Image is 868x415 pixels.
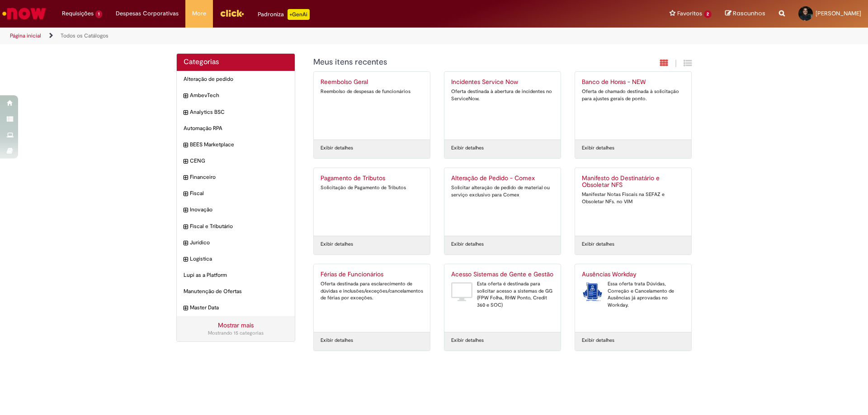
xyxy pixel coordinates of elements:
div: Reembolso de despesas de funcionários [321,88,423,95]
div: expandir categoria Fiscal Fiscal [177,185,295,202]
a: Rascunhos [725,9,765,18]
img: click_logo_yellow_360x200.png [220,6,244,20]
span: AmbevTech [190,92,288,99]
div: expandir categoria Jurídico Jurídico [177,234,295,251]
i: expandir categoria Financeiro [184,173,188,182]
div: expandir categoria BEES Marketplace BEES Marketplace [177,136,295,153]
h2: Alteração de Pedido - Comex [451,175,554,182]
span: Lupi as a Platform [184,271,288,279]
span: Fiscal e Tributário [190,223,288,230]
a: Incidentes Service Now Oferta destinada à abertura de incidentes no ServiceNow. [444,72,561,140]
span: Logistica [190,255,288,263]
h2: Reembolso Geral [321,79,423,86]
div: expandir categoria Inovação Inovação [177,201,295,218]
a: Todos os Catálogos [61,32,108,39]
span: Despesas Corporativas [116,9,179,18]
img: Acesso Sistemas de Gente e Gestão [451,280,472,303]
div: Solicitar alteração de pedido de material ou serviço exclusivo para Comex [451,184,554,198]
span: 1 [95,10,102,18]
div: expandir categoria Financeiro Financeiro [177,169,295,186]
div: Esta oferta é destinada para solicitar acesso a sistemas de GG (FPW Folha, RHW Ponto, Credit 360 ... [451,280,554,309]
span: Analytics BSC [190,108,288,116]
ul: Categorias [177,71,295,316]
span: Inovação [190,206,288,214]
h1: {"description":"","title":"Meus itens recentes"} Categoria [313,58,594,67]
a: Exibir detalhes [321,241,353,248]
i: Exibição em cartão [660,59,668,67]
div: expandir categoria AmbevTech AmbevTech [177,87,295,104]
div: Padroniza [258,9,310,20]
h2: Pagamento de Tributos [321,175,423,182]
span: Manutenção de Ofertas [184,288,288,295]
i: expandir categoria Fiscal e Tributário [184,223,188,232]
span: Rascunhos [733,9,765,18]
div: Alteração de pedido [177,71,295,88]
a: Exibir detalhes [582,145,614,152]
i: expandir categoria Inovação [184,206,188,215]
span: Fiscal [190,190,288,197]
i: expandir categoria Fiscal [184,190,188,199]
div: expandir categoria Master Data Master Data [177,299,295,316]
span: CENG [190,157,288,165]
span: [PERSON_NAME] [816,9,861,17]
i: Exibição de grade [684,59,692,67]
i: expandir categoria Jurídico [184,239,188,248]
a: Exibir detalhes [582,337,614,344]
div: Essa oferta trata Dúvidas, Correção e Cancelamento de Ausências já aprovadas no Workday. [582,280,684,309]
div: Manutenção de Ofertas [177,283,295,300]
i: expandir categoria AmbevTech [184,92,188,101]
h2: Férias de Funcionários [321,271,423,278]
span: Requisições [62,9,94,18]
div: Oferta destinada para esclarecimento de dúvidas e inclusões/exceções/cancelamentos de férias por ... [321,280,423,302]
a: Exibir detalhes [582,241,614,248]
h2: Categorias [184,58,288,66]
i: expandir categoria Master Data [184,304,188,313]
h2: Banco de Horas - NEW [582,79,684,86]
div: Solicitação de Pagamento de Tributos [321,184,423,191]
span: Favoritos [677,9,702,18]
h2: Ausências Workday [582,271,684,278]
i: expandir categoria Logistica [184,255,188,264]
div: Automação RPA [177,120,295,137]
a: Exibir detalhes [451,241,484,248]
span: BEES Marketplace [190,141,288,149]
a: Férias de Funcionários Oferta destinada para esclarecimento de dúvidas e inclusões/exceções/cance... [314,264,430,332]
a: Exibir detalhes [321,337,353,344]
div: expandir categoria Fiscal e Tributário Fiscal e Tributário [177,218,295,235]
span: | [675,58,677,69]
a: Ausências Workday Ausências Workday Essa oferta trata Dúvidas, Correção e Cancelamento de Ausênci... [575,264,691,332]
span: Master Data [190,304,288,312]
a: Exibir detalhes [451,145,484,152]
div: Manifestar Notas Fiscais na SEFAZ e Obsoletar NFs. no VIM [582,191,684,205]
a: Reembolso Geral Reembolso de despesas de funcionários [314,72,430,140]
img: ServiceNow [1,5,47,23]
div: Oferta destinada à abertura de incidentes no ServiceNow. [451,88,554,102]
span: Automação RPA [184,125,288,132]
i: expandir categoria CENG [184,157,188,166]
span: More [192,9,206,18]
span: Jurídico [190,239,288,247]
h2: Manifesto do Destinatário e Obsoletar NFS [582,175,684,189]
div: expandir categoria CENG CENG [177,153,295,169]
h2: Acesso Sistemas de Gente e Gestão [451,271,554,278]
div: expandir categoria Logistica Logistica [177,251,295,267]
a: Acesso Sistemas de Gente e Gestão Acesso Sistemas de Gente e Gestão Esta oferta é destinada para ... [444,264,561,332]
a: Mostrar mais [218,321,254,329]
img: Ausências Workday [582,280,603,303]
a: Manifesto do Destinatário e Obsoletar NFS Manifestar Notas Fiscais na SEFAZ e Obsoletar NFs. no VIM [575,168,691,236]
h2: Incidentes Service Now [451,79,554,86]
a: Pagamento de Tributos Solicitação de Pagamento de Tributos [314,168,430,236]
ul: Trilhas de página [7,28,572,44]
div: Oferta de chamado destinada à solicitação para ajustes gerais de ponto. [582,88,684,102]
a: Alteração de Pedido - Comex Solicitar alteração de pedido de material ou serviço exclusivo para C... [444,168,561,236]
p: +GenAi [288,9,310,20]
a: Página inicial [10,32,41,39]
div: Mostrando 15 categorias [184,330,288,337]
a: Exibir detalhes [451,337,484,344]
div: expandir categoria Analytics BSC Analytics BSC [177,104,295,121]
a: Exibir detalhes [321,145,353,152]
span: Alteração de pedido [184,75,288,83]
a: Banco de Horas - NEW Oferta de chamado destinada à solicitação para ajustes gerais de ponto. [575,72,691,140]
div: Lupi as a Platform [177,267,295,284]
span: 2 [704,10,712,18]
